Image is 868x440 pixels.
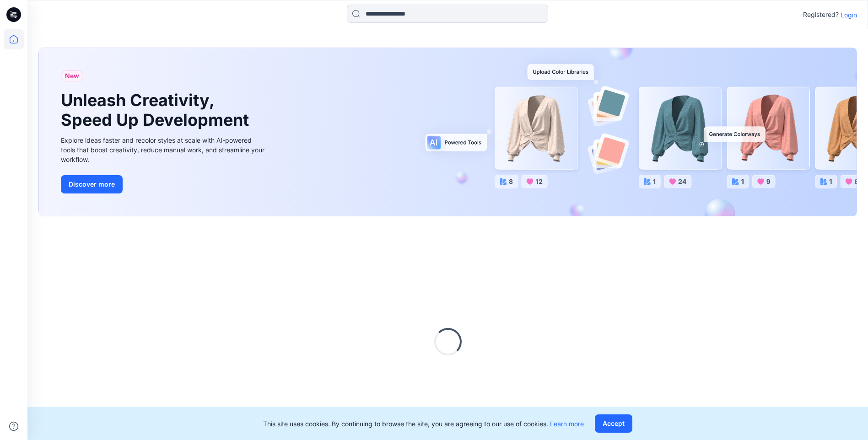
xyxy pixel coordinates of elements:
a: Discover more [61,175,267,193]
button: Discover more [61,175,123,193]
p: Login [841,10,857,20]
h1: Unleash Creativity, Speed Up Development [61,91,253,130]
button: Accept [595,414,632,433]
span: New [65,70,79,81]
div: Explore ideas faster and recolor styles at scale with AI-powered tools that boost creativity, red... [61,135,267,164]
p: This site uses cookies. By continuing to browse the site, you are agreeing to our use of cookies. [263,419,584,429]
p: Registered? [803,9,839,20]
a: Learn more [550,420,584,428]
